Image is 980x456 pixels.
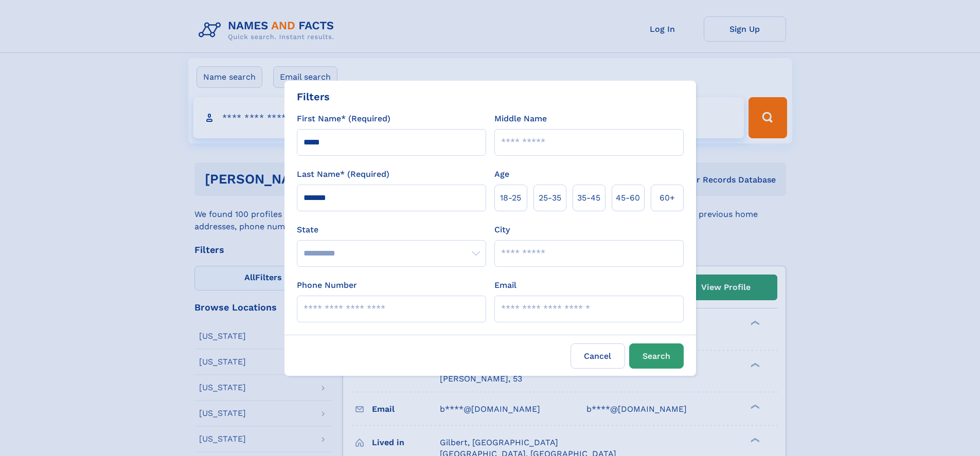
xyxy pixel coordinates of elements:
span: 25‑35 [539,192,561,204]
label: Last Name* (Required) [297,168,389,180]
label: State [297,224,486,236]
label: Cancel [571,343,625,369]
span: 60+ [660,192,675,204]
div: Filters [297,89,330,104]
label: Phone Number [297,279,357,291]
span: 45‑60 [616,192,640,204]
span: 18‑25 [500,192,521,204]
label: City [494,224,510,236]
label: Middle Name [494,113,547,125]
label: Age [494,168,509,180]
label: First Name* (Required) [297,113,390,125]
label: Email [494,279,516,291]
button: Search [629,343,684,369]
span: 35‑45 [577,192,600,204]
